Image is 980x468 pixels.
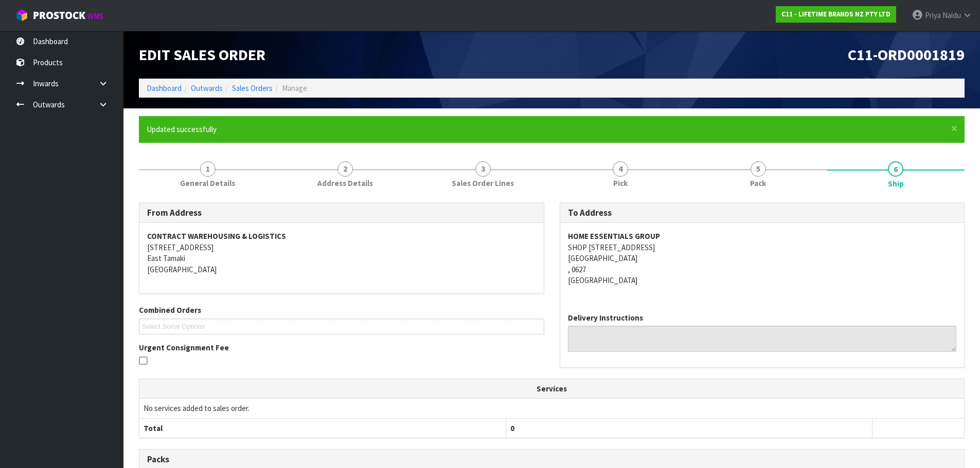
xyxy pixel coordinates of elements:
span: Pack [750,178,766,189]
a: Outwards [191,83,223,93]
th: Services [139,379,964,399]
h3: Packs [147,455,956,464]
span: 6 [888,161,903,177]
span: General Details [180,178,235,189]
a: Dashboard [147,83,182,93]
span: Naidu [942,10,961,20]
h3: From Address [147,208,536,218]
span: Pick [613,178,628,189]
span: 4 [613,161,628,177]
h3: To Address [568,208,957,218]
span: C11-ORD0001819 [848,45,965,64]
a: Sales Orders [232,83,273,93]
td: No services added to sales order. [139,399,964,418]
span: Ship [888,178,904,189]
img: cube-alt.png [15,9,28,22]
span: Priya [925,10,941,20]
small: WMS [87,11,103,21]
span: 0 [510,423,514,433]
span: 1 [200,161,216,177]
th: Total [139,418,506,438]
span: × [951,121,957,136]
span: ProStock [33,9,85,22]
a: C11 - LIFETIME BRANDS NZ PTY LTD [776,6,896,23]
span: 2 [337,161,353,177]
label: Delivery Instructions [568,312,643,323]
strong: HOME ESSENTIALS GROUP [568,231,660,241]
span: Updated successfully [147,124,217,134]
span: Edit Sales Order [139,45,265,64]
address: SHOP [STREET_ADDRESS] [GEOGRAPHIC_DATA] , 0627 [GEOGRAPHIC_DATA] [568,231,957,286]
label: Combined Orders [139,305,201,315]
span: Sales Order Lines [452,178,514,189]
span: 3 [475,161,491,177]
span: Address Details [317,178,373,189]
label: Urgent Consignment Fee [139,342,229,353]
strong: CONTRACT WAREHOUSING & LOGISTICS [147,231,286,241]
address: [STREET_ADDRESS] East Tamaki [GEOGRAPHIC_DATA] [147,231,536,275]
span: 5 [751,161,766,177]
strong: C11 - LIFETIME BRANDS NZ PTY LTD [781,10,890,18]
span: Manage [282,83,307,93]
